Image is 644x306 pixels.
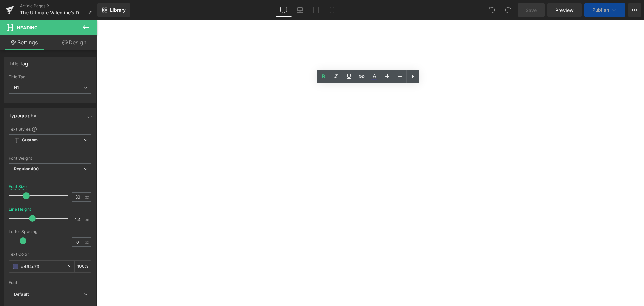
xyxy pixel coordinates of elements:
[276,3,292,17] a: Desktop
[21,263,64,270] input: Color
[308,3,324,17] a: Tablet
[628,3,641,17] button: More
[584,3,625,17] button: Publish
[9,75,91,79] div: Title Tag
[75,261,91,272] div: %
[9,280,91,285] div: Font
[85,195,90,199] span: px
[110,7,126,13] span: Library
[14,166,39,171] b: Regular 400
[17,25,38,30] span: Heading
[50,35,99,50] a: Design
[85,240,90,244] span: px
[324,3,340,17] a: Mobile
[9,229,91,234] div: Letter Spacing
[526,7,537,14] span: Save
[485,3,499,17] button: Undo
[20,3,97,9] a: Article Pages
[555,7,574,14] span: Preview
[9,109,36,118] div: Typography
[9,57,29,67] div: Title Tag
[9,184,27,189] div: Font Size
[501,3,515,17] button: Redo
[292,3,308,17] a: Laptop
[9,156,91,161] div: Font Weight
[9,207,31,212] div: Line Height
[14,85,19,90] b: H1
[592,7,609,13] span: Publish
[9,252,91,257] div: Text Color
[9,126,91,132] div: Text Styles
[547,3,582,17] a: Preview
[85,217,90,222] span: em
[22,137,38,143] b: Custom
[20,10,85,15] span: The Ultimate Valentine’s Day Gift Guide for Couples: Strengthening Bonds with Healthy and Fun Sex...
[97,3,130,17] a: New Library
[14,292,29,297] i: Default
